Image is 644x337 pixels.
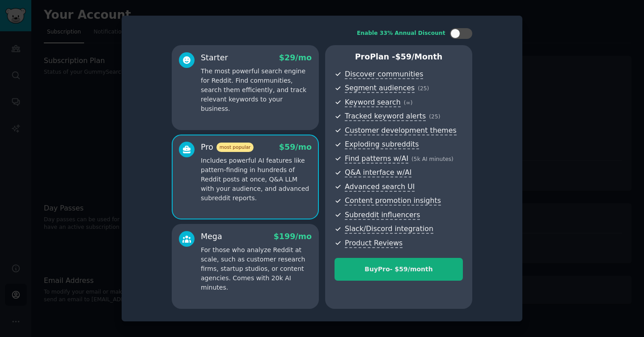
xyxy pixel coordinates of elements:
span: Tracked keyword alerts [345,112,426,121]
div: Starter [201,52,228,63]
span: $ 29 /mo [279,53,312,62]
span: $ 199 /mo [274,232,312,241]
p: Pro Plan - [335,51,463,63]
span: Exploding subreddits [345,140,419,149]
p: The most powerful search engine for Reddit. Find communities, search them efficiently, and track ... [201,67,312,114]
div: Enable 33% Annual Discount [357,29,445,38]
div: Buy Pro - $ 59 /month [335,265,462,274]
span: Find patterns w/AI [345,154,408,164]
span: Q&A interface w/AI [345,168,411,177]
span: ( ∞ ) [404,100,413,106]
span: Content promotion insights [345,196,441,206]
span: most popular [216,143,254,152]
button: BuyPro- $59/month [335,258,463,281]
span: Discover communities [345,70,423,79]
span: Subreddit influencers [345,211,420,220]
span: Customer development themes [345,126,457,135]
span: Segment audiences [345,84,415,93]
div: Mega [201,231,222,242]
p: For those who analyze Reddit at scale, such as customer research firms, startup studios, or conte... [201,245,312,292]
span: Keyword search [345,98,401,107]
span: ( 5k AI minutes ) [411,156,453,162]
span: Slack/Discord integration [345,224,433,234]
span: ( 25 ) [418,85,429,92]
div: Pro [201,142,254,153]
span: Advanced search UI [345,182,415,192]
span: ( 25 ) [429,114,440,120]
span: $ 59 /month [395,52,443,61]
span: Product Reviews [345,239,402,248]
span: $ 59 /mo [279,143,312,152]
p: Includes powerful AI features like pattern-finding in hundreds of Reddit posts at once, Q&A LLM w... [201,156,312,203]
